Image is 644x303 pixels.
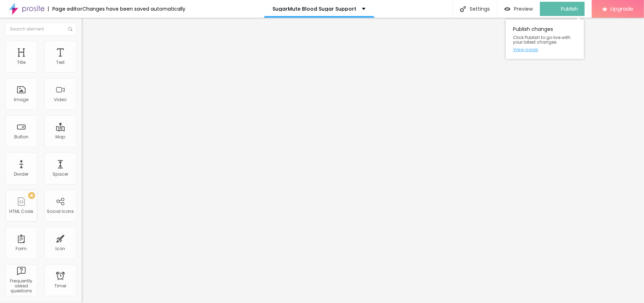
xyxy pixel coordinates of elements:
[68,27,72,31] img: Icone
[504,6,510,12] img: view-1.svg
[48,6,82,11] div: Page editor
[56,246,65,251] div: Icon
[53,172,68,177] div: Spacer
[56,60,65,65] div: Text
[82,17,644,303] iframe: Editor
[82,6,185,11] div: Changes have been saved automatically
[273,6,357,11] p: SugarMute Blood Sugar Support
[561,6,578,12] span: Publish
[47,209,74,214] div: Social Icons
[506,20,584,59] div: Publish changes
[460,6,466,12] img: Icone
[56,134,65,139] div: Map
[7,279,35,294] div: Frequently asked questions
[540,2,585,16] button: Publish
[610,6,633,12] span: Upgrade
[10,209,33,214] div: HTML Code
[513,35,577,44] span: Click Publish to go live with your latest changes.
[497,2,540,16] button: Preview
[17,60,26,65] div: Title
[54,283,66,288] div: Timer
[513,47,577,52] a: View page
[14,172,29,177] div: Divider
[14,97,29,102] div: Image
[14,134,28,139] div: Button
[514,6,533,12] span: Preview
[5,23,76,35] input: Search element
[16,246,27,251] div: Form
[54,97,67,102] div: Video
